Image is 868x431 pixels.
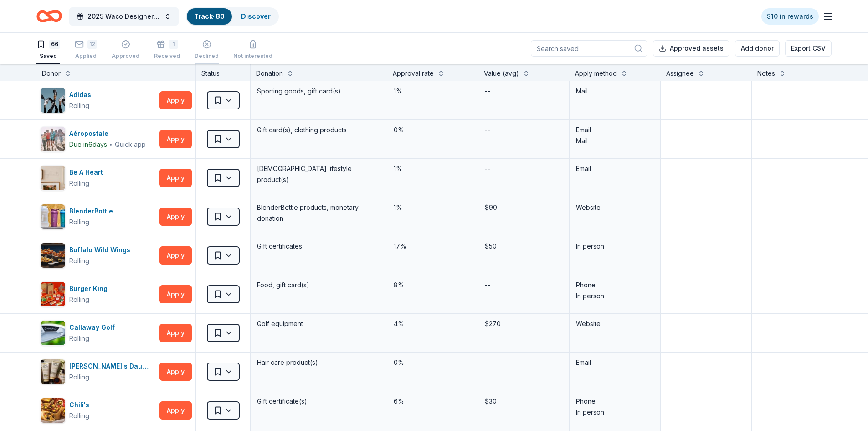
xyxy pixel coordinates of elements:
button: Image for Carol's Daughter[PERSON_NAME]'s DaughterRolling [40,359,156,384]
input: Search saved [531,40,647,57]
button: Apply [159,169,192,187]
span: ∙ [109,140,113,148]
span: 2025 Waco Designer Purse BIngo [87,11,160,22]
button: Image for Chili'sChili'sRolling [40,398,156,423]
div: Donor [42,68,61,79]
div: -- [484,85,491,98]
a: Track· 80 [194,12,225,20]
button: Export CSV [785,40,832,57]
div: 1% [393,162,473,175]
button: Apply [159,91,192,109]
div: [DEMOGRAPHIC_DATA] lifestyle product(s) [256,162,381,186]
div: Notes [757,68,775,79]
button: Image for Buffalo Wild WingsBuffalo Wild WingsRolling [40,243,156,268]
button: Image for Burger KingBurger KingRolling [40,281,156,307]
div: Aéropostale [69,128,146,139]
div: Gift certificates [256,240,381,253]
button: Image for BlenderBottleBlenderBottleRolling [40,204,156,229]
div: 0% [393,356,473,369]
div: Be A Heart [69,167,107,178]
div: Phone [576,396,654,407]
div: 1% [393,85,473,98]
div: Food, gift card(s) [256,279,381,291]
img: Image for Chili's [41,398,65,423]
div: In person [576,407,654,418]
button: Add donor [735,40,780,57]
div: [PERSON_NAME]'s Daughter [69,361,156,372]
div: 66 [49,40,60,49]
div: 1% [393,201,473,214]
div: Email [576,357,654,368]
div: Rolling [69,100,89,111]
div: Rolling [69,333,89,344]
div: $270 [484,317,564,330]
div: Due in 6 days [69,139,107,150]
button: Declined [195,36,219,64]
div: 8% [393,279,473,291]
button: Apply [159,130,192,148]
div: Golf equipment [256,317,381,330]
button: Apply [159,246,192,265]
img: Image for Adidas [41,88,65,113]
button: Apply [159,285,192,303]
img: Image for Be A Heart [41,166,65,190]
div: Buffalo Wild Wings [69,244,134,255]
div: 17% [393,240,473,253]
div: Approved [112,52,139,60]
div: Phone [576,280,654,291]
div: In person [576,241,654,252]
div: -- [484,279,491,291]
a: $10 in rewards [761,8,819,25]
button: Apply [159,324,192,342]
div: Mail [576,135,654,146]
div: Quick app [115,140,146,149]
div: BlenderBottle products, monetary donation [256,201,381,225]
div: Callaway Golf [69,322,118,333]
button: Track· 80Discover [186,7,279,26]
div: 4% [393,317,473,330]
div: $50 [484,240,564,253]
div: Rolling [69,410,89,421]
div: $90 [484,201,564,214]
div: Rolling [69,255,89,266]
div: Rolling [69,178,89,189]
button: Image for AdidasAdidasRolling [40,88,156,113]
div: Email [576,163,654,174]
div: $30 [484,395,564,408]
img: Image for Callaway Golf [41,321,65,345]
button: Image for AéropostaleAéropostaleDue in6days∙Quick app [40,126,156,152]
div: 12 [87,40,97,49]
div: Status [196,64,251,81]
img: Image for Burger King [41,282,65,306]
div: Website [576,202,654,213]
div: -- [484,162,491,175]
div: Gift card(s), clothing products [256,124,381,136]
img: Image for Aéropostale [41,127,65,151]
div: Adidas [69,89,95,100]
div: In person [576,291,654,301]
button: Apply [159,208,192,226]
a: Discover [241,12,271,20]
button: Approved [112,36,139,64]
div: 1 [169,40,178,49]
button: 1Received [154,36,180,64]
div: Saved [36,52,60,60]
button: Image for Callaway GolfCallaway GolfRolling [40,320,156,346]
div: Value (avg) [484,68,519,79]
div: Rolling [69,372,89,383]
div: Rolling [69,217,89,228]
div: Sporting goods, gift card(s) [256,85,381,98]
button: Not interested [233,36,272,64]
div: BlenderBottle [69,206,117,217]
div: Received [154,52,180,60]
div: Mail [576,86,654,97]
button: Approved assets [653,40,729,57]
div: 0% [393,124,473,136]
button: Image for Be A HeartBe A HeartRolling [40,165,156,191]
div: 6% [393,395,473,408]
div: Apply method [575,68,617,79]
div: Chili's [69,400,93,410]
button: 66Saved [36,36,60,64]
div: Rolling [69,294,89,305]
div: Not interested [233,52,272,60]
